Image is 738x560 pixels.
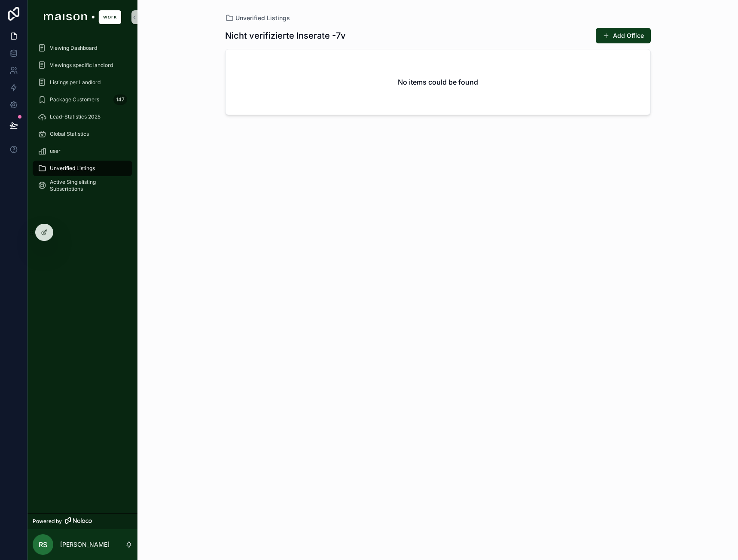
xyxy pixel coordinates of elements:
[225,30,346,42] h1: Nicht verifizierte Inserate -7v
[235,14,290,22] span: Unverified Listings
[225,14,290,22] a: Unverified Listings
[50,113,101,120] span: Lead-Statistics 2025
[27,34,137,204] div: scrollable content
[50,45,97,52] span: Viewing Dashboard
[44,10,121,24] img: App logo
[50,179,124,192] span: Active Singlelisting Subscriptions
[33,161,132,176] a: Unverified Listings
[596,28,651,43] button: Add Office
[50,79,101,86] span: Listings per Landlord
[398,77,478,87] h2: No items could be found
[50,62,113,69] span: Viewings specific landlord
[33,75,132,90] a: Listings per Landlord
[39,539,47,550] span: RS
[60,540,110,549] p: [PERSON_NAME]
[50,165,95,172] span: Unverified Listings
[50,96,99,103] span: Package Customers
[27,513,137,529] a: Powered by
[33,178,132,193] a: Active Singlelisting Subscriptions
[33,143,132,159] a: user
[113,94,127,105] div: 147
[33,518,62,525] span: Powered by
[50,148,61,155] span: user
[33,58,132,73] a: Viewings specific landlord
[33,40,132,56] a: Viewing Dashboard
[33,126,132,142] a: Global Statistics
[33,92,132,107] a: Package Customers147
[33,109,132,125] a: Lead-Statistics 2025
[50,131,89,137] span: Global Statistics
